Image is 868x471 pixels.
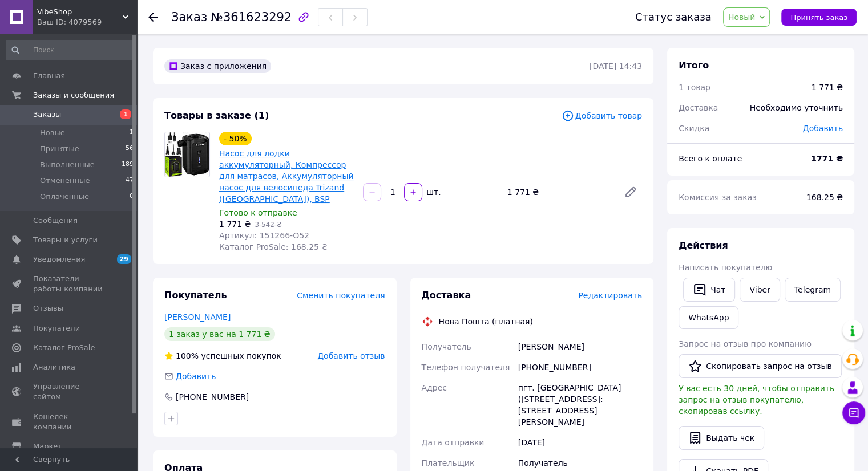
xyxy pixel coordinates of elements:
span: Плательщик [422,458,475,468]
img: Насос для лодки аккумуляторный, Компрессор для матрасов, Аккумуляторный насос для велосипеда Triz... [165,132,209,177]
span: Каталог ProSale [33,343,95,353]
span: Оплаченные [40,192,89,202]
div: шт. [423,186,442,198]
span: Отзывы [33,303,63,314]
span: Маркет [33,441,62,452]
span: Добавить [176,372,216,381]
button: Скопировать запрос на отзыв [679,354,842,378]
span: 168.25 ₴ [806,193,843,202]
a: [PERSON_NAME] [164,312,231,322]
span: 1 [120,109,131,119]
span: Артикул: 151266-O52 [219,231,309,240]
span: Дата отправки [422,438,485,447]
span: Новый [728,13,756,22]
a: Редактировать [619,181,642,204]
span: Получатель [422,342,471,351]
span: Сообщения [33,216,78,226]
span: Кошелек компании [33,412,106,432]
span: Каталог ProSale: 168.25 ₴ [219,242,328,251]
span: Управление сайтом [33,381,106,402]
span: Адрес [422,383,447,392]
span: 47 [126,176,134,186]
button: Выдать чек [679,426,764,450]
span: Добавить отзыв [317,351,385,360]
span: 0 [130,192,134,202]
div: успешных покупок [164,350,281,362]
span: Всего к оплате [679,154,742,163]
div: 1 771 ₴ [503,184,615,200]
span: Доставка [679,103,718,112]
span: №361623292 [211,10,292,24]
span: Запрос на отзыв про компанию [679,339,812,348]
span: Главная [33,71,65,81]
div: Ваш ID: 4079569 [37,17,137,27]
div: - 50% [219,132,252,145]
span: 1 [130,128,134,138]
span: Готово к отправке [219,208,297,217]
span: Покупатель [164,290,227,301]
span: Действия [679,240,728,251]
span: VibeShop [37,7,123,17]
span: Показатели работы компании [33,274,106,294]
span: Заказы и сообщения [33,90,114,100]
span: 1 товар [679,83,710,92]
div: Статус заказа [635,11,712,23]
input: Поиск [6,40,135,60]
div: Вернуться назад [148,11,158,23]
time: [DATE] 14:43 [590,62,642,71]
div: Нова Пошта (платная) [436,316,536,327]
div: Заказ с приложения [164,59,271,73]
div: 1 заказ у вас на 1 771 ₴ [164,327,275,341]
span: Принять заказ [790,13,847,22]
span: 56 [126,144,134,154]
span: Телефон получателя [422,363,510,372]
button: Чат с покупателем [842,401,865,424]
span: 3 542 ₴ [255,221,281,229]
span: Новые [40,128,65,138]
span: Добавить [803,124,843,133]
b: 1771 ₴ [811,154,843,163]
span: 29 [117,254,131,264]
a: Telegram [785,278,841,302]
span: Отмененные [40,176,90,186]
div: пгт. [GEOGRAPHIC_DATA] ([STREET_ADDRESS]: [STREET_ADDRESS][PERSON_NAME] [516,377,644,432]
span: Уведомления [33,254,85,265]
button: Принять заказ [781,9,857,26]
span: Доставка [422,290,471,301]
div: [PHONE_NUMBER] [175,391,250,403]
span: Выполненные [40,160,95,170]
div: Необходимо уточнить [743,95,850,120]
span: Скидка [679,124,709,133]
span: Заказы [33,109,61,120]
span: 100% [176,351,199,360]
span: Заказ [171,10,207,24]
div: [DATE] [516,432,644,453]
div: [PHONE_NUMBER] [516,357,644,377]
span: Сменить покупателя [297,291,385,300]
span: Написать покупателю [679,263,772,272]
div: [PERSON_NAME] [516,336,644,357]
span: Принятые [40,144,79,154]
span: Комиссия за заказ [679,193,757,202]
span: Товары в заказе (1) [164,110,269,121]
a: WhatsApp [679,306,738,329]
span: Покупатели [33,323,80,334]
a: Насос для лодки аккумуляторный, Компрессор для матрасов, Аккумуляторный насос для велосипеда Triz... [219,149,354,204]
span: У вас есть 30 дней, чтобы отправить запрос на отзыв покупателю, скопировав ссылку. [679,384,834,416]
span: Товары и услуги [33,235,98,245]
span: 189 [122,160,134,170]
div: 1 771 ₴ [812,82,843,93]
span: Аналитика [33,362,75,372]
span: Добавить товар [562,109,642,122]
span: Итого [679,60,709,71]
a: Viber [740,278,780,302]
button: Чат [683,278,735,302]
span: Редактировать [578,291,642,300]
span: 1 771 ₴ [219,220,251,229]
